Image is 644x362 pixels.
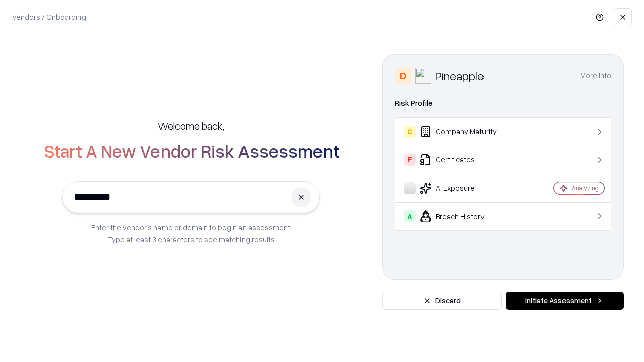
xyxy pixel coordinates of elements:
[395,68,411,84] div: D
[506,292,624,310] button: Initiate Assessment
[91,221,292,245] p: Enter the vendor’s name or domain to begin an assessment. Type at least 3 characters to see match...
[572,184,599,192] div: Analyzing
[158,119,224,133] h5: Welcome back,
[415,68,431,84] img: Pineapple
[404,154,524,166] div: Certificates
[44,141,339,161] h2: Start A New Vendor Risk Assessment
[404,126,416,138] div: C
[404,154,416,166] div: F
[404,210,524,222] div: Breach History
[395,97,611,109] div: Risk Profile
[435,68,484,84] div: Pineapple
[580,67,611,85] button: More info
[404,126,524,138] div: Company Maturity
[382,292,502,310] button: Discard
[12,12,86,22] p: Vendors / Onboarding
[404,210,416,222] div: A
[404,182,524,194] div: AI Exposure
